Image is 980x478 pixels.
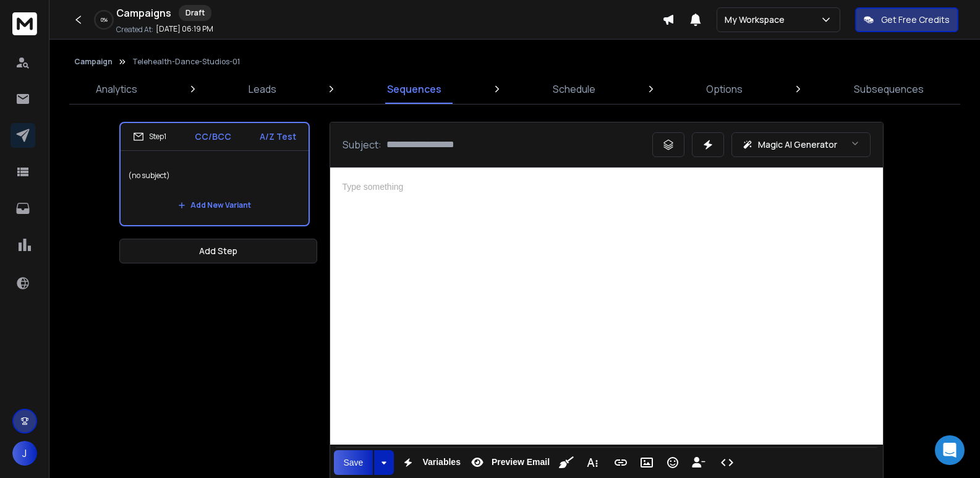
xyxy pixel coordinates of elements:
p: Subject: [343,137,381,152]
p: Created At: [116,25,153,35]
button: J [12,441,37,466]
button: Preview Email [466,450,552,475]
p: Leads [249,82,276,96]
a: Leads [241,74,284,104]
button: Add Step [119,239,317,263]
button: Insert Unsubscribe Link [687,450,710,475]
p: Magic AI Generator [758,139,837,151]
p: My Workspace [725,14,790,26]
button: Clean HTML [555,450,578,475]
div: Draft [179,5,211,21]
p: Subsequences [854,82,924,96]
button: Magic AI Generator [731,132,871,157]
button: Variables [396,450,463,475]
p: (no subject) [128,158,301,193]
p: [DATE] 06:19 PM [156,24,213,34]
a: Options [699,74,750,104]
button: More Text [581,450,604,475]
p: Schedule [553,82,595,96]
button: Get Free Credits [855,7,958,32]
button: Campaign [74,57,113,67]
h1: Campaigns [116,6,171,20]
span: Variables [420,457,463,467]
div: Open Intercom Messenger [935,435,965,465]
div: Step 1 [133,131,166,142]
p: Options [706,82,743,96]
p: Telehealth-Dance-Studios-01 [132,57,240,67]
button: Emoticons [661,450,684,475]
p: 0 % [101,16,108,23]
button: Code View [715,450,739,475]
button: Add New Variant [168,193,261,218]
a: Sequences [380,74,449,104]
p: CC/BCC [195,130,231,143]
p: Sequences [387,82,441,96]
button: Insert Image (Ctrl+P) [635,450,658,475]
p: A/Z Test [260,130,296,143]
span: Preview Email [489,457,552,467]
a: Schedule [545,74,603,104]
p: Get Free Credits [881,14,950,26]
li: Step1CC/BCCA/Z Test(no subject)Add New Variant [119,122,310,226]
a: Subsequences [846,74,931,104]
a: Analytics [88,74,145,104]
button: Insert Link (Ctrl+K) [609,450,633,475]
button: Save [334,450,373,475]
p: Analytics [96,82,137,96]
